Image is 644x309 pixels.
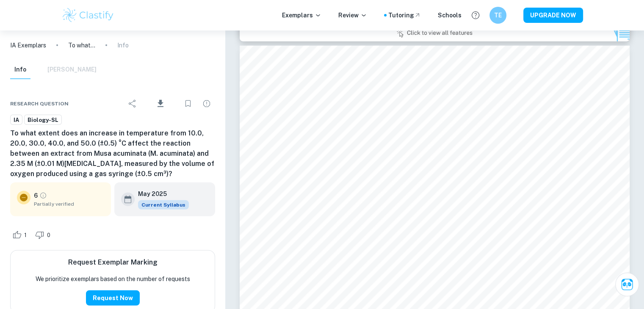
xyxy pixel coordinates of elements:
p: We prioritize exemplars based on the number of requests [36,274,190,284]
div: Dislike [33,228,55,242]
div: Download [143,93,178,115]
h6: To what extent does an increase in temperature from 10.0, 20.0, 30.0, 40.0, and 50.0 (±0.5) °C af... [10,128,215,179]
span: Partially verified [34,200,104,208]
a: Schools [438,11,462,20]
p: To what extent does an increase in temperature from 10.0, 20.0, 30.0, 40.0, and 50.0 (±0.5) °C af... [68,41,95,50]
h6: TE [493,11,503,20]
p: Exemplars [282,11,321,20]
span: 1 [19,231,31,240]
a: Grade partially verified [39,192,47,199]
a: Tutoring [388,11,421,20]
button: Request Now [86,290,140,306]
img: Clastify logo [61,7,115,24]
p: Review [338,11,367,20]
span: Biology-SL [25,116,61,124]
div: Report issue [198,95,215,112]
button: UPGRADE NOW [523,8,583,23]
div: Share [124,95,141,112]
button: Help and Feedback [468,8,483,22]
span: IA [11,116,22,124]
p: 6 [34,191,38,200]
span: Research question [10,100,69,108]
a: Biology-SL [24,115,62,125]
button: TE [489,7,506,24]
h6: May 2025 [138,189,182,199]
p: Info [117,41,129,50]
button: Ask Clai [615,273,639,296]
h6: Request Exemplar Marking [68,257,158,268]
div: This exemplar is based on the current syllabus. Feel free to refer to it for inspiration/ideas wh... [138,200,189,210]
div: Like [10,228,31,242]
a: IA [10,115,22,125]
a: IA Exemplars [10,41,46,50]
button: Info [10,61,30,79]
span: Current Syllabus [138,200,189,210]
div: Bookmark [180,95,196,112]
span: 0 [42,231,55,240]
